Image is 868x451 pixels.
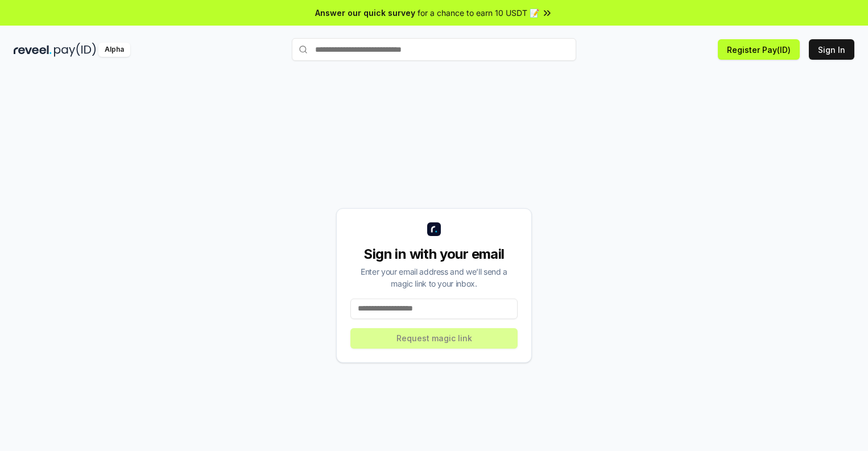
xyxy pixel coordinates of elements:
img: logo_small [427,222,441,236]
div: Sign in with your email [350,245,518,263]
div: Alpha [98,43,130,57]
span: Answer our quick survey [315,7,415,19]
img: pay_id [54,43,96,57]
button: Register Pay(ID) [718,39,800,60]
span: for a chance to earn 10 USDT 📝 [418,7,539,19]
div: Enter your email address and we’ll send a magic link to your inbox. [350,266,518,289]
button: Sign In [809,39,854,60]
img: reveel_dark [14,43,52,57]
